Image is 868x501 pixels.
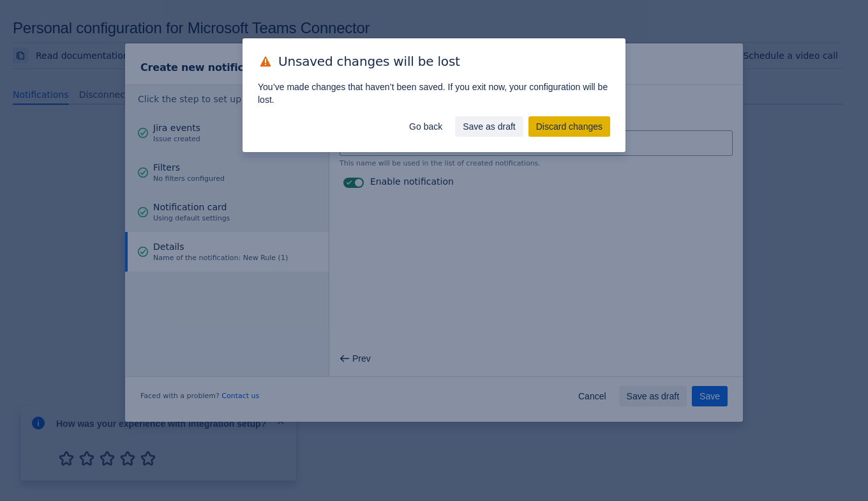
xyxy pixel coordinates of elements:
div: You’ve made changes that haven’t been saved. If you exit now, your configuration will be lost. [243,79,625,107]
span: Go back [409,116,442,137]
button: Discard changes [528,116,610,137]
span: Unsaved changes will be lost [278,54,460,70]
button: Go back [401,116,450,137]
button: Save as draft [455,116,523,137]
span: Discard changes [536,116,602,137]
span: warning [258,54,273,69]
span: Save as draft [463,116,516,137]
